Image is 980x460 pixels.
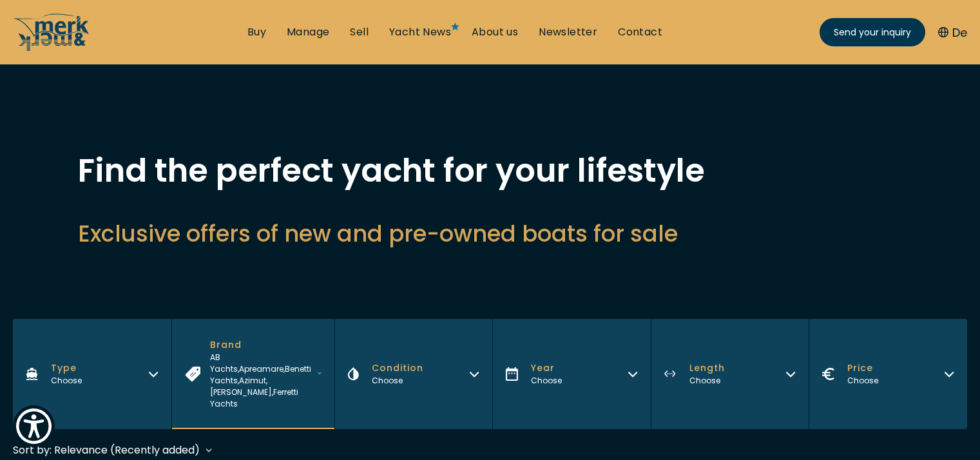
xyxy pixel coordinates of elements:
span: [PERSON_NAME] , [210,387,273,398]
a: Contact [618,25,662,39]
a: / [13,41,90,55]
h2: Exclusive offers of new and pre-owned boats for sale [78,218,903,249]
span: Condition [372,361,423,375]
a: Yacht News [389,25,451,39]
a: Newsletter [539,25,597,39]
a: Send your inquiry [820,18,925,46]
button: Condition [334,319,493,429]
a: Manage [287,25,329,39]
span: Apreamare , [239,363,285,374]
span: Type [51,361,82,375]
span: AB Yachts , [210,352,239,374]
span: Azimut , [239,375,267,386]
a: About us [472,25,518,39]
button: De [938,24,967,41]
h1: Find the perfect yacht for your lifestyle [78,155,903,187]
span: Benetti Yachts , [210,363,311,386]
button: Brand [171,319,334,429]
button: Length [651,319,809,429]
button: Show Accessibility Preferences [13,405,55,447]
span: Year [531,361,562,375]
button: Year [492,319,651,429]
div: Choose [531,375,562,387]
div: Choose [51,375,82,387]
div: Choose [847,375,878,387]
a: Buy [247,25,266,39]
span: Send your inquiry [834,26,911,39]
button: Price [809,319,967,429]
button: Type [13,319,171,429]
div: Choose [372,375,423,387]
div: Sort by: Relevance (Recently added) [13,442,200,458]
div: Choose [689,375,725,387]
span: Brand [210,338,318,352]
a: Sell [350,25,369,39]
span: Ferretti Yachts [210,387,298,409]
span: Length [689,361,725,375]
span: Price [847,361,878,375]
